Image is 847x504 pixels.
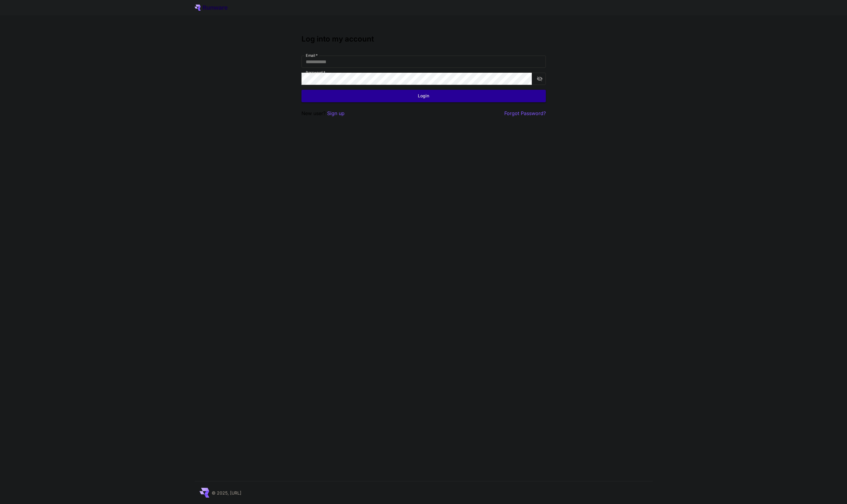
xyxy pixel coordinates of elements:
p: © 2025, [URL] [212,490,241,496]
label: Password [306,70,325,75]
button: Forgot Password? [504,110,546,117]
h3: Log into my account [301,35,546,43]
p: New user? [301,110,345,117]
button: Login [301,90,546,102]
button: toggle password visibility [534,73,545,84]
button: Sign up [327,110,345,117]
label: Email [306,53,318,58]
